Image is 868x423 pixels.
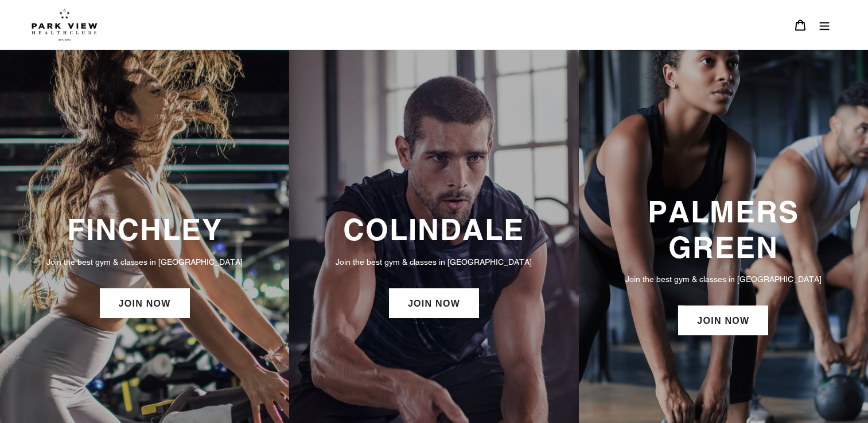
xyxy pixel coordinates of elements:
h3: FINCHLEY [11,212,278,247]
p: Join the best gym & classes in [GEOGRAPHIC_DATA] [11,256,278,268]
a: JOIN NOW: Palmers Green Membership [678,305,768,335]
h3: COLINDALE [301,212,567,247]
p: Join the best gym & classes in [GEOGRAPHIC_DATA] [301,256,567,268]
button: Menu [812,13,836,37]
a: JOIN NOW: Finchley Membership [100,288,190,318]
h3: PALMERS GREEN [590,194,857,265]
img: Park view health clubs is a gym near you. [32,9,98,41]
p: Join the best gym & classes in [GEOGRAPHIC_DATA] [590,273,857,285]
a: JOIN NOW: Colindale Membership [389,288,479,318]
